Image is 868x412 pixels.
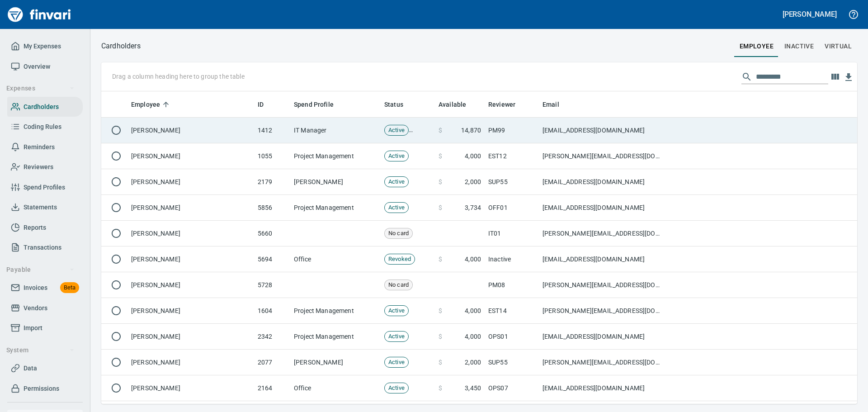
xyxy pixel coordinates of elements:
a: Reports [7,218,83,238]
span: $ [439,152,442,161]
span: Reviewers [24,161,53,173]
td: [PERSON_NAME][EMAIL_ADDRESS][DOMAIN_NAME] [539,298,665,324]
a: Coding Rules [7,117,83,137]
span: Expenses [6,83,75,94]
span: Reviewer [488,99,527,110]
td: [PERSON_NAME] [127,272,254,298]
td: Project Management [290,324,381,350]
td: [PERSON_NAME] [127,143,254,169]
p: Cardholders [101,41,141,52]
a: Vendors [7,298,83,318]
a: Reminders [7,137,83,157]
a: Permissions [7,379,83,399]
span: Data [24,363,37,374]
span: 4,000 [465,332,481,341]
td: 5728 [254,272,290,298]
span: Spend Profiles [24,182,65,193]
td: [PERSON_NAME][EMAIL_ADDRESS][DOMAIN_NAME] [539,350,665,375]
a: Import [7,318,83,338]
a: InvoicesBeta [7,278,83,298]
button: Download Table [842,71,855,84]
span: 14,870 [461,126,481,135]
a: Spend Profiles [7,177,83,198]
span: $ [439,126,442,135]
span: 2,000 [465,358,481,367]
td: [PERSON_NAME] [127,169,254,195]
span: Coding Rules [24,121,61,133]
td: [PERSON_NAME][EMAIL_ADDRESS][DOMAIN_NAME] [539,143,665,169]
span: Import [24,322,42,334]
button: System [3,342,78,359]
td: 2342 [254,324,290,350]
a: Finvari [5,4,73,25]
a: Cardholders [7,97,83,117]
td: OPS07 [485,375,539,401]
span: Status [384,99,403,110]
a: Reviewers [7,157,83,177]
nav: breadcrumb [101,41,141,52]
td: 5694 [254,246,290,272]
span: Active [385,332,408,341]
span: Mailed [409,126,434,135]
span: $ [439,384,442,393]
td: [PERSON_NAME] [127,324,254,350]
span: 4,000 [465,152,481,161]
span: Vendors [24,303,47,314]
td: [EMAIL_ADDRESS][DOMAIN_NAME] [539,246,665,272]
span: 3,734 [465,203,481,212]
button: Choose columns to display [828,70,842,84]
td: OFF01 [485,195,539,221]
span: Active [385,178,408,186]
td: [EMAIL_ADDRESS][DOMAIN_NAME] [539,324,665,350]
span: Inactive [784,41,814,52]
p: Drag a column heading here to group the table [112,72,245,81]
td: IT Manager [290,118,381,143]
td: PM08 [485,272,539,298]
td: [EMAIL_ADDRESS][DOMAIN_NAME] [539,375,665,401]
span: Status [384,99,415,110]
span: Cardholders [24,101,59,113]
td: EST14 [485,298,539,324]
td: EST12 [485,143,539,169]
td: [EMAIL_ADDRESS][DOMAIN_NAME] [539,169,665,195]
span: Active [385,384,408,393]
td: PM99 [485,118,539,143]
span: Active [385,204,408,212]
span: Spend Profile [294,99,345,110]
span: 2,000 [465,177,481,186]
button: Payable [3,261,78,278]
span: Employee [131,99,160,110]
span: Revoked [385,255,415,264]
span: Statements [24,202,57,213]
td: IT01 [485,221,539,246]
td: 5660 [254,221,290,246]
span: Beta [60,283,79,293]
a: Overview [7,57,83,77]
span: 3,450 [465,384,481,393]
span: $ [439,255,442,264]
span: My Expenses [24,41,61,52]
td: 1055 [254,143,290,169]
td: OPS01 [485,324,539,350]
td: Office [290,375,381,401]
span: Reports [24,222,46,233]
td: [PERSON_NAME] [127,246,254,272]
span: employee [740,41,774,52]
a: Data [7,358,83,379]
button: Expenses [3,80,78,97]
td: [PERSON_NAME][EMAIL_ADDRESS][DOMAIN_NAME] [539,272,665,298]
span: $ [439,177,442,186]
td: [EMAIL_ADDRESS][DOMAIN_NAME] [539,195,665,221]
span: $ [439,306,442,315]
span: No card [385,229,412,238]
td: 1412 [254,118,290,143]
td: [PERSON_NAME] [127,195,254,221]
span: $ [439,203,442,212]
span: $ [439,358,442,367]
td: Office [290,246,381,272]
td: [PERSON_NAME] [290,169,381,195]
button: [PERSON_NAME] [780,7,839,21]
td: Project Management [290,143,381,169]
td: [PERSON_NAME] [290,350,381,375]
span: Email [542,99,559,110]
